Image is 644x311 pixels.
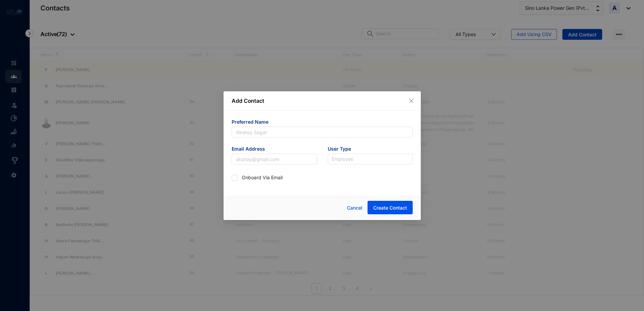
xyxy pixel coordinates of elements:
p: Onboard Via Email [242,174,283,182]
p: Add Contact [232,97,413,105]
span: Email Address [232,146,317,154]
button: Create Contact [367,201,412,214]
span: Create Contact [373,205,407,211]
button: Cancel [342,201,367,215]
span: Preferred Name [232,119,413,127]
input: Akshay Segar [232,127,413,137]
span: User Type [327,146,413,154]
button: Close [408,97,415,104]
span: close [409,98,414,103]
input: akshay@gmail.com [232,154,317,164]
span: Cancel [347,204,362,212]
